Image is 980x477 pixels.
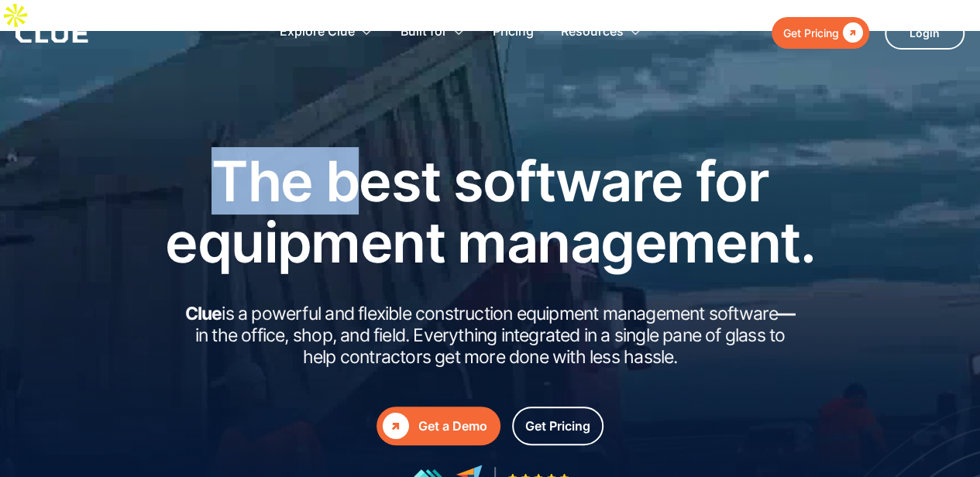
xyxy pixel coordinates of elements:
a: Get Pricing [512,407,603,445]
div: Explore Clue [280,8,355,57]
strong: Clue [185,303,222,324]
a: Login [885,17,965,50]
div:  [839,23,863,43]
div: Explore Clue [280,8,373,57]
iframe: profile [6,22,242,142]
div:  [383,413,409,439]
div: Built for [401,8,447,57]
a: Pricing [493,8,534,57]
h1: The best software for equipment management. [142,150,839,273]
a: Get Pricing [772,17,869,49]
div: Get a Demo [418,417,487,436]
h2: is a powerful and flexible construction equipment management software in the office, shop, and fi... [181,304,800,368]
div: Resources [561,8,642,57]
div: Get Pricing [783,23,839,43]
a: Get a Demo [377,407,500,445]
div: Built for [401,8,466,57]
div: Get Pricing [525,417,590,436]
iframe: Chat Widget [701,260,980,477]
div: Resources [561,8,624,57]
